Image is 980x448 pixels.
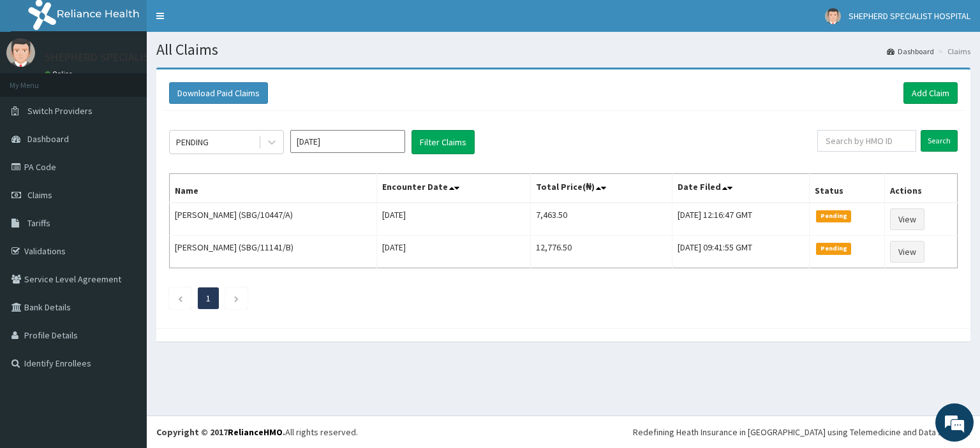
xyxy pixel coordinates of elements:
td: [PERSON_NAME] (SBG/10447/A) [170,203,377,236]
img: User Image [6,38,35,67]
input: Search [921,130,958,152]
input: Select Month and Year [290,130,405,153]
a: Page 1 is your current page [206,293,211,304]
div: PENDING [176,136,209,148]
a: Previous page [177,293,183,304]
td: [PERSON_NAME] (SBG/11141/B) [170,236,377,268]
th: Status [810,174,885,203]
footer: All rights reserved. [147,415,980,448]
td: [DATE] [377,236,530,268]
span: SHEPHERD SPECIALIST HOSPITAL [849,10,970,22]
a: Add Claim [903,82,958,104]
a: View [890,208,924,230]
h1: All Claims [156,41,970,58]
th: Date Filed [672,174,810,203]
td: [DATE] [377,203,530,236]
span: Pending [816,210,851,222]
a: Dashboard [887,46,934,57]
strong: Copyright © 2017 . [156,426,285,438]
span: Claims [27,189,52,201]
th: Encounter Date [377,174,530,203]
a: RelianceHMO [228,426,283,438]
button: Download Paid Claims [169,82,268,104]
span: Pending [816,243,851,254]
li: Claims [935,46,970,57]
div: Redefining Heath Insurance in [GEOGRAPHIC_DATA] using Telemedicine and Data Science! [633,426,970,438]
th: Actions [885,174,958,203]
img: User Image [825,8,841,24]
button: Filter Claims [412,130,475,154]
p: SHEPHERD SPECIALIST HOSPITAL [45,52,209,63]
td: [DATE] 09:41:55 GMT [672,236,810,268]
a: Next page [234,293,239,304]
td: [DATE] 12:16:47 GMT [672,203,810,236]
td: 7,463.50 [530,203,672,236]
th: Total Price(₦) [530,174,672,203]
span: Dashboard [27,133,69,145]
span: Tariffs [27,217,50,229]
a: Online [45,69,75,78]
input: Search by HMO ID [817,130,916,152]
td: 12,776.50 [530,236,672,268]
th: Name [170,174,377,203]
span: Switch Providers [27,105,93,117]
a: View [890,241,924,263]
